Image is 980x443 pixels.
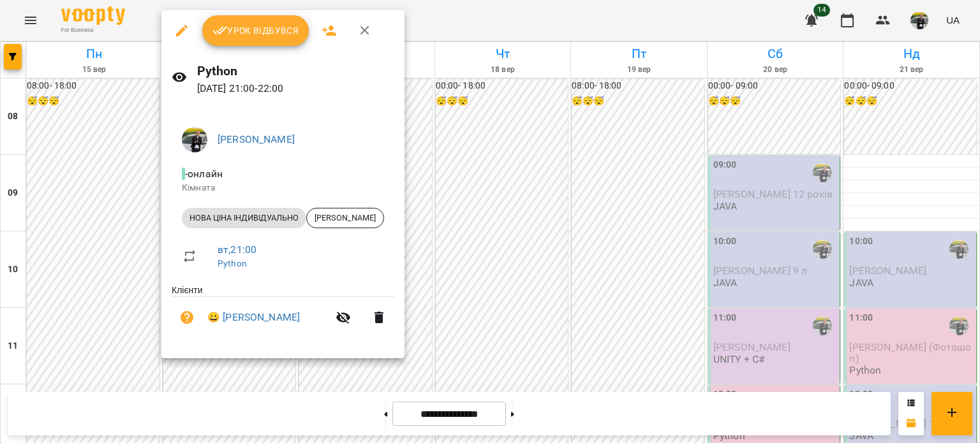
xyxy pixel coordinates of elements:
[218,133,295,145] a: [PERSON_NAME]
[212,23,299,38] span: Урок відбувся
[182,182,384,194] p: Кімната
[306,208,384,228] div: [PERSON_NAME]
[218,243,256,256] a: вт , 21:00
[182,127,207,152] img: a92d573242819302f0c564e2a9a4b79e.jpg
[197,61,394,81] h6: Python
[218,258,247,268] a: Python
[202,15,309,46] button: Урок відбувся
[172,284,394,343] ul: Клієнти
[182,212,306,224] span: НОВА ЦІНА ІНДИВІДУАЛЬНО
[197,81,394,96] p: [DATE] 21:00 - 22:00
[307,212,383,224] span: [PERSON_NAME]
[172,302,202,333] button: Візит ще не сплачено. Додати оплату?
[182,168,225,180] span: - онлайн
[207,310,300,325] a: 😀 [PERSON_NAME]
